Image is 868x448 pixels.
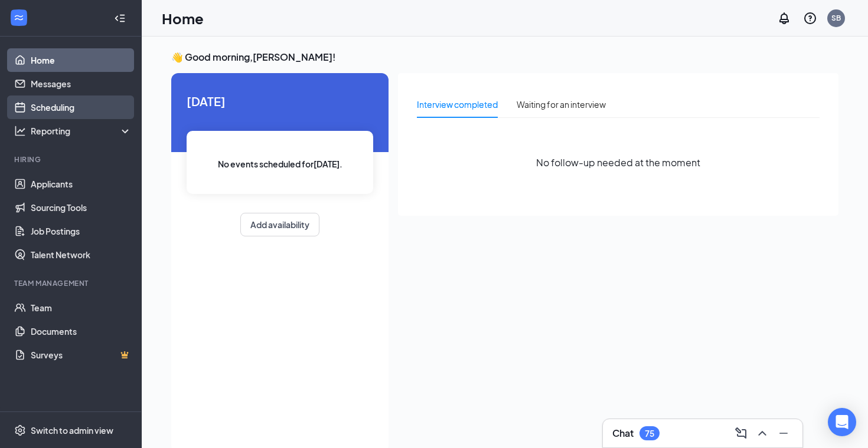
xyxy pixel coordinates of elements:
svg: WorkstreamLogo [13,12,25,24]
a: Home [31,48,132,72]
a: Messages [31,72,132,95]
svg: Collapse [114,12,126,24]
svg: QuestionInfo [803,11,817,25]
a: Scheduling [31,95,132,119]
span: No follow-up needed at the moment [536,155,700,170]
h3: 👋 Good morning, [PERSON_NAME] ! [171,51,838,64]
a: Documents [31,319,132,343]
a: Talent Network [31,243,132,266]
a: Applicants [31,172,132,196]
svg: ComposeMessage [734,426,748,440]
div: Waiting for an interview [517,98,606,111]
button: Minimize [774,424,793,443]
svg: ChevronUp [755,426,769,440]
div: Interview completed [417,98,498,111]
svg: Analysis [14,125,26,137]
button: ComposeMessage [732,424,750,443]
div: Switch to admin view [31,424,113,436]
button: ChevronUp [753,424,772,443]
div: Team Management [14,278,129,288]
div: SB [831,13,841,23]
div: Reporting [31,125,132,137]
h1: Home [162,8,204,28]
h3: Chat [612,427,634,440]
span: [DATE] [187,92,373,110]
span: No events scheduled for [DATE] . [218,157,342,170]
div: 75 [645,429,654,439]
svg: Settings [14,424,26,436]
div: Hiring [14,154,129,164]
a: Sourcing Tools [31,196,132,219]
svg: Notifications [777,11,791,25]
div: Open Intercom Messenger [828,408,856,436]
a: Job Postings [31,219,132,243]
button: Add availability [240,213,319,236]
a: SurveysCrown [31,343,132,367]
svg: Minimize [776,426,791,440]
a: Team [31,296,132,319]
